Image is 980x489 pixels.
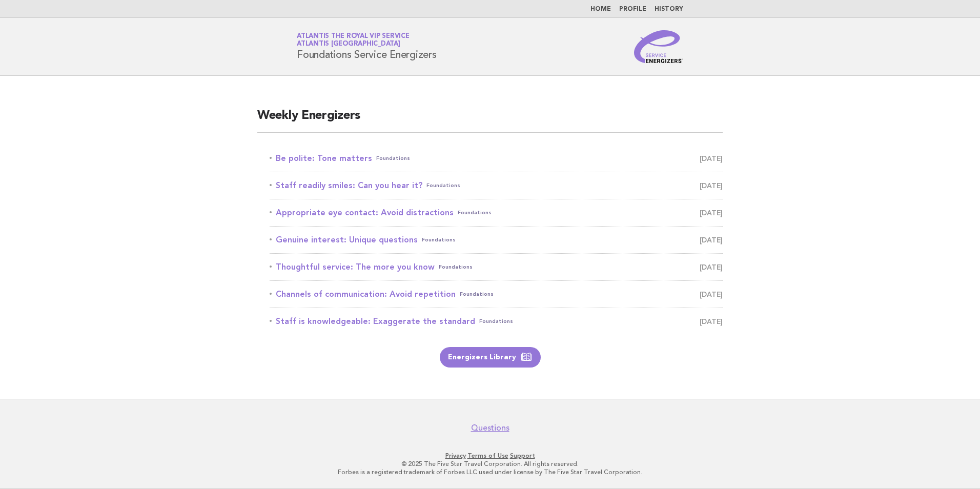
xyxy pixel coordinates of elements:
[270,151,723,166] a: Be polite: Tone mattersFoundations [DATE]
[700,206,723,220] span: [DATE]
[422,233,456,247] span: Foundations
[655,6,683,12] a: History
[176,460,804,468] p: © 2025 The Five Star Travel Corporation. All rights reserved.
[297,33,437,60] h1: Foundations Service Energizers
[619,6,646,12] a: Profile
[700,151,723,166] span: [DATE]
[700,233,723,247] span: [DATE]
[426,178,460,193] span: Foundations
[700,314,723,329] span: [DATE]
[700,260,723,274] span: [DATE]
[297,33,410,47] a: Atlantis the Royal VIP ServiceAtlantis [GEOGRAPHIC_DATA]
[471,423,509,433] a: Questions
[176,452,804,460] p: · ·
[270,233,723,247] a: Genuine interest: Unique questionsFoundations [DATE]
[297,41,400,48] span: Atlantis [GEOGRAPHIC_DATA]
[270,314,723,329] a: Staff is knowledgeable: Exaggerate the standardFoundations [DATE]
[510,452,535,459] a: Support
[445,452,466,459] a: Privacy
[700,287,723,301] span: [DATE]
[270,178,723,193] a: Staff readily smiles: Can you hear it?Foundations [DATE]
[460,287,494,301] span: Foundations
[176,468,804,476] p: Forbes is a registered trademark of Forbes LLC used under license by The Five Star Travel Corpora...
[458,206,492,220] span: Foundations
[270,287,723,301] a: Channels of communication: Avoid repetitionFoundations [DATE]
[479,314,513,329] span: Foundations
[467,452,508,459] a: Terms of Use
[270,206,723,220] a: Appropriate eye contact: Avoid distractionsFoundations [DATE]
[257,108,723,133] h2: Weekly Energizers
[376,151,410,166] span: Foundations
[590,6,611,12] a: Home
[439,260,473,274] span: Foundations
[270,260,723,274] a: Thoughtful service: The more you knowFoundations [DATE]
[634,30,683,63] img: Service Energizers
[700,178,723,193] span: [DATE]
[440,347,541,368] a: Energizers Library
